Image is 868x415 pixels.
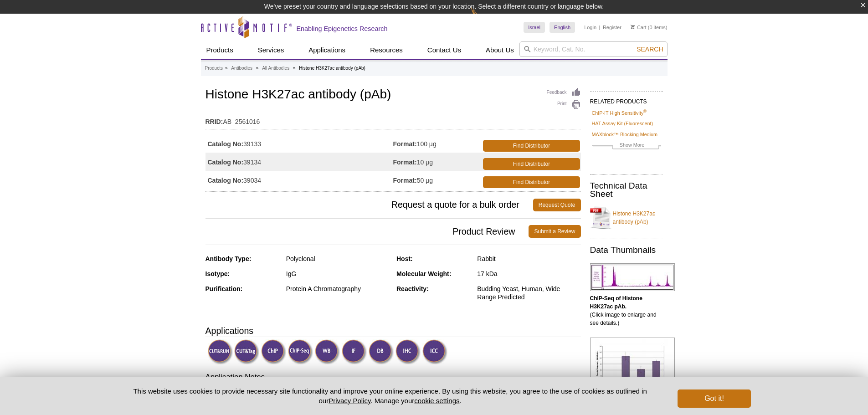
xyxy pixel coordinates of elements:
[286,270,390,278] div: IgG
[483,158,580,170] a: Find Distributor
[678,389,750,408] button: Got it!
[315,339,340,364] img: Western Blot Validated
[422,339,447,364] img: Immunocytochemistry Validated
[205,118,223,126] strong: RRID:
[293,66,296,71] li: »
[205,225,529,238] span: Product Review
[590,263,675,291] img: Histone H3K27ac antibody (pAb) tested by ChIP-Seq.
[393,176,417,184] strong: Format:
[599,22,601,33] li: |
[342,339,367,364] img: Immunofluorescence Validated
[225,66,228,71] li: »
[205,270,230,277] strong: Isotype:
[592,130,658,138] a: MAXblock™ Blocking Medium
[205,64,223,72] a: Products
[414,397,459,405] button: cookie settings
[208,158,244,166] strong: Catalog No:
[297,25,388,33] h2: Enabling Epigenetics Research
[592,141,661,151] a: Show More
[483,140,580,152] a: Find Distributor
[637,46,663,53] span: Search
[329,397,370,405] a: Privacy Policy
[299,66,365,71] li: Histone H3K27ac antibody (pAb)
[205,285,243,292] strong: Purification:
[395,339,421,364] img: Immunohistochemistry Validated
[286,285,390,293] div: Protein A Chromatography
[477,255,580,263] div: Rabbit
[590,295,642,310] b: ChIP-Seq of Histone H3K27ac pAb.
[550,22,575,33] a: English
[590,182,663,198] h2: Technical Data Sheet
[631,24,647,31] a: Cart
[365,41,408,59] a: Resources
[288,339,313,364] img: ChIP-Seq Validated
[118,386,663,405] p: This website uses cookies to provide necessary site functionality and improve your online experie...
[477,270,580,278] div: 17 kDa
[519,41,668,57] input: Keyword, Cat. No.
[393,134,482,153] td: 100 µg
[205,255,252,262] strong: Antibody Type:
[590,294,663,327] p: (Click image to enlarge and see details.)
[590,91,663,108] h2: RELATED PRODUCTS
[234,339,259,364] img: CUT&Tag Validated
[471,7,495,28] img: Change Here
[393,158,417,166] strong: Format:
[590,246,663,254] h2: Data Thumbnails
[205,87,581,103] h1: Histone H3K27ac antibody (pAb)
[205,199,533,211] span: Request a quote for a bulk order
[547,87,581,97] a: Feedback
[205,171,393,189] td: 39034
[590,338,675,395] img: Histone H3K27ac antibody (pAb) tested by ChIP.
[208,140,244,148] strong: Catalog No:
[631,25,635,29] img: Your Cart
[208,176,244,184] strong: Catalog No:
[261,339,286,364] img: ChIP Validated
[643,109,647,113] sup: ®
[393,153,482,171] td: 10 µg
[205,112,581,127] td: AB_2561016
[590,204,663,231] a: Histone H3K27ac antibody (pAb)
[231,64,252,72] a: Antibodies
[205,153,393,171] td: 39134
[286,255,390,263] div: Polyclonal
[252,41,290,59] a: Services
[533,199,581,211] a: Request Quote
[603,24,621,31] a: Register
[631,22,668,33] li: (0 items)
[396,270,451,277] strong: Molecular Weight:
[634,45,666,53] button: Search
[524,22,545,33] a: Israel
[592,109,647,117] a: ChIP-IT High Sensitivity®
[529,225,580,238] a: Submit a Review
[205,324,581,338] h3: Applications
[256,66,259,71] li: »
[208,339,233,364] img: CUT&RUN Validated
[584,24,596,31] a: Login
[483,176,580,188] a: Find Distributor
[205,134,393,153] td: 39133
[547,100,581,110] a: Print
[393,140,417,148] strong: Format:
[396,285,429,292] strong: Reactivity:
[369,339,394,364] img: Dot Blot Validated
[205,372,581,384] h3: Application Notes
[396,255,413,262] strong: Host:
[480,41,519,59] a: About Us
[262,64,289,72] a: All Antibodies
[393,171,482,189] td: 50 µg
[201,41,239,59] a: Products
[422,41,467,59] a: Contact Us
[477,285,580,301] div: Budding Yeast, Human, Wide Range Predicted
[303,41,351,59] a: Applications
[592,119,653,128] a: HAT Assay Kit (Fluorescent)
